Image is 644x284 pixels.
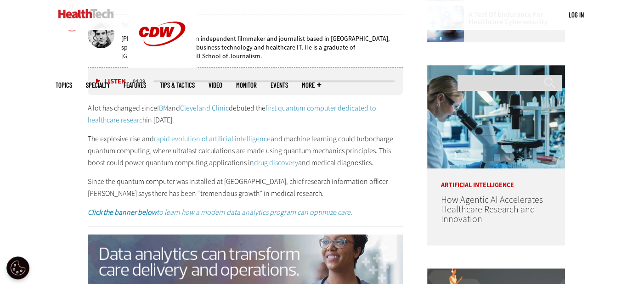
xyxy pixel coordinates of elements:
a: IBM [157,103,168,113]
p: A lot has changed since and debuted the in [DATE]. [88,102,403,126]
p: Artificial Intelligence [427,168,565,189]
p: The explosive rise and and machine learning could turbocharge quantum computing, where ultrafast ... [88,133,403,168]
a: Tips & Tactics [160,82,195,89]
a: CDW [128,61,197,70]
button: Open Preferences [6,256,29,279]
a: Log in [569,11,584,19]
span: More [302,82,321,89]
span: Specialty [86,82,110,89]
a: Video [209,82,222,89]
img: scientist looks through microscope in lab [427,65,565,168]
a: Events [271,82,288,89]
a: Cleveland Clinic [180,103,229,113]
span: Topics [56,82,72,89]
a: rapid evolution of artificial intelligence [154,134,271,144]
a: Features [124,82,146,89]
a: first quantum computer dedicated to healthcare research [88,103,376,125]
a: Click the banner belowto learn how a modern data analytics program can optimize care. [88,207,352,217]
a: How Agentic AI Accelerates Healthcare Research and Innovation [441,194,543,225]
em: to learn how a modern data analytics program can optimize care. [88,207,352,217]
img: Home [58,9,114,18]
a: MonITor [236,82,257,89]
div: Cookie Settings [6,256,29,279]
strong: Click the banner below [88,207,157,217]
a: drug discovery [254,158,298,167]
p: Since the quantum computer was installed at [GEOGRAPHIC_DATA], chief research information officer... [88,176,403,199]
div: User menu [569,10,584,20]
